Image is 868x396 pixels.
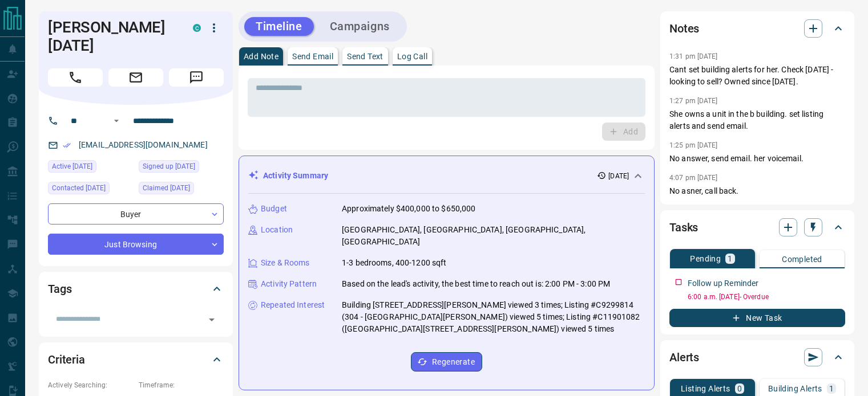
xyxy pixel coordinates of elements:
span: Message [169,68,224,87]
button: Open [204,312,220,328]
button: New Task [669,309,845,327]
button: Open [110,114,123,128]
p: 1:31 pm [DATE] [669,52,718,60]
p: Send Email [292,52,333,60]
div: Fri Sep 05 2025 [48,182,133,198]
p: Activity Pattern [261,278,317,290]
p: 1 [728,255,732,263]
span: Call [48,68,103,87]
button: Regenerate [411,352,482,371]
div: Just Browsing [48,234,224,255]
p: No asner, call back. [669,185,845,197]
p: [DATE] [608,171,629,181]
h2: Notes [669,19,699,38]
a: [EMAIL_ADDRESS][DOMAIN_NAME] [79,140,208,149]
p: Building [STREET_ADDRESS][PERSON_NAME] viewed 3 times; Listing #C9299814 (304 - [GEOGRAPHIC_DATA]... [342,299,645,335]
p: Cant set building alerts for her. Check [DATE] - looking to sell? Owned since [DATE]. [669,64,845,88]
p: 1 [829,385,834,393]
p: Size & Rooms [261,257,310,269]
h2: Tasks [669,218,698,236]
p: 1:27 pm [DATE] [669,97,718,105]
span: Email [108,68,163,87]
h1: [PERSON_NAME][DATE] [48,18,176,55]
button: Campaigns [318,17,401,36]
p: Budget [261,203,287,215]
p: Repeated Interest [261,299,325,311]
p: 1-3 bedrooms, 400-1200 sqft [342,257,447,269]
p: 1:25 pm [DATE] [669,141,718,149]
p: Approximately $400,000 to $650,000 [342,203,475,215]
p: Add Note [244,52,278,60]
p: Based on the lead's activity, the best time to reach out is: 2:00 PM - 3:00 PM [342,278,610,290]
div: Notes [669,15,845,42]
p: Actively Searching: [48,380,133,390]
p: Completed [782,255,822,263]
p: Follow up Reminder [688,277,758,289]
p: Building Alerts [768,385,822,393]
div: condos.ca [193,24,201,32]
h2: Tags [48,280,71,298]
span: Claimed [DATE] [143,182,190,194]
p: She owns a unit in the b building. set listing alerts and send email. [669,108,845,132]
p: Location [261,224,293,236]
p: Pending [690,255,721,263]
p: 6:00 a.m. [DATE] - Overdue [688,292,845,302]
div: Activity Summary[DATE] [248,165,645,186]
svg: Email Verified [63,141,71,149]
div: Buyer [48,203,224,224]
div: Alerts [669,344,845,371]
p: Listing Alerts [681,385,730,393]
div: Tags [48,275,224,303]
p: Log Call [397,52,427,60]
p: No answer, send email. her voicemail. [669,153,845,165]
p: Send Text [347,52,383,60]
button: Timeline [244,17,314,36]
p: 0 [737,385,742,393]
div: Criteria [48,346,224,373]
h2: Criteria [48,350,85,369]
span: Signed up [DATE] [143,161,195,172]
div: Fri Nov 25 2016 [139,160,224,176]
div: Tasks [669,214,845,241]
div: Tue Apr 08 2025 [139,182,224,198]
h2: Alerts [669,348,699,366]
p: Activity Summary [263,170,328,182]
p: Timeframe: [139,380,224,390]
div: Sat Sep 13 2025 [48,160,133,176]
span: Contacted [DATE] [52,182,106,194]
span: Active [DATE] [52,161,92,172]
p: 4:07 pm [DATE] [669,174,718,182]
p: [GEOGRAPHIC_DATA], [GEOGRAPHIC_DATA], [GEOGRAPHIC_DATA], [GEOGRAPHIC_DATA] [342,224,645,248]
